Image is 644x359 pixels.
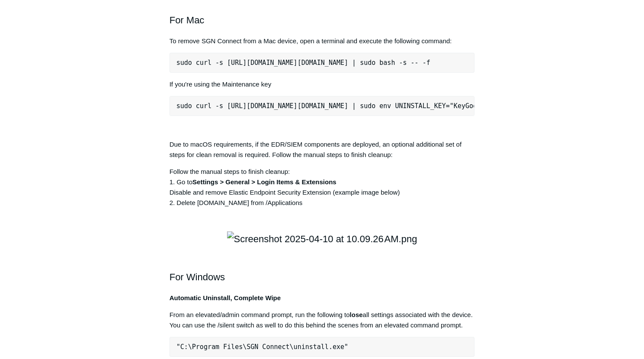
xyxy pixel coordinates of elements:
[170,53,475,73] pre: sudo curl -s [URL][DOMAIN_NAME][DOMAIN_NAME] | sudo bash -s -- -f
[170,79,475,90] p: If you're using the Maintenance key
[170,294,281,301] strong: Automatic Uninstall, Complete Wipe
[176,343,348,351] span: "C:\Program Files\SGN Connect\uninstall.exe"
[170,96,475,116] pre: sudo curl -s [URL][DOMAIN_NAME][DOMAIN_NAME] | sudo env UNINSTALL_KEY="KeyGoesHere" bash -s -- -f
[227,231,417,247] img: Screenshot 2025-04-10 at 10.09.26 AM.png
[170,254,475,285] h2: For Windows
[350,311,363,318] strong: lose
[170,139,475,160] p: Due to macOS requirements, if the EDR/SIEM components are deployed, an optional additional set of...
[170,311,473,329] span: From an elevated/admin command prompt, run the following to all settings associated with the devi...
[192,178,336,186] strong: Settings > General > Login Items & Extensions
[170,36,475,46] p: To remove SGN Connect from a Mac device, open a terminal and execute the following command:
[170,167,475,208] p: Follow the manual steps to finish cleanup: 1. Go to Disable and remove Elastic Endpoint Security ...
